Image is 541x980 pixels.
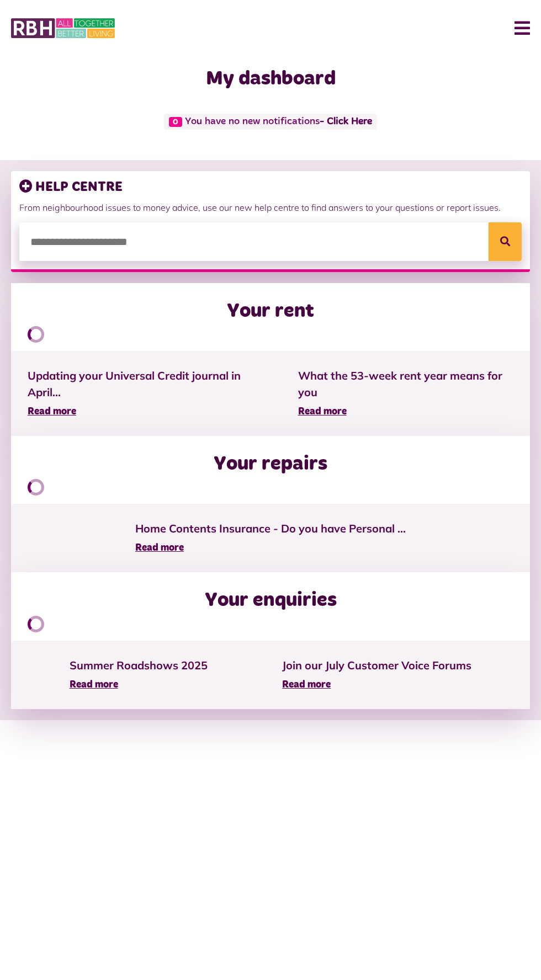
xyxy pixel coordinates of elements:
[28,367,265,401] span: Updating your Universal Credit journal in April...
[11,67,530,91] h1: My dashboard
[28,367,265,419] a: Updating your Universal Credit journal in April... Read more
[205,589,337,612] h2: Your enquiries
[19,201,522,214] p: From neighbourhood issues to money advice, use our new help centre to find answers to your questi...
[135,520,406,537] span: Home Contents Insurance - Do you have Personal ...
[298,367,513,401] span: What the 53-week rent year means for you
[282,680,331,690] span: Read more
[19,179,522,195] h3: HELP CENTRE
[11,17,115,40] img: MyRBH
[298,367,513,419] a: What the 53-week rent year means for you Read more
[282,657,471,674] span: Join our July Customer Voice Forums
[70,657,208,693] a: Summer Roadshows 2025 Read more
[214,452,327,476] h2: Your repairs
[298,407,347,417] span: Read more
[70,680,118,690] span: Read more
[169,117,182,127] span: 0
[135,520,406,556] a: Home Contents Insurance - Do you have Personal ... Read more
[164,114,376,130] span: You have no new notifications
[227,300,314,323] h2: Your rent
[135,543,184,553] span: Read more
[28,407,76,417] span: Read more
[320,116,372,126] a: - Click Here
[282,657,471,693] a: Join our July Customer Voice Forums Read more
[70,657,208,674] span: Summer Roadshows 2025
